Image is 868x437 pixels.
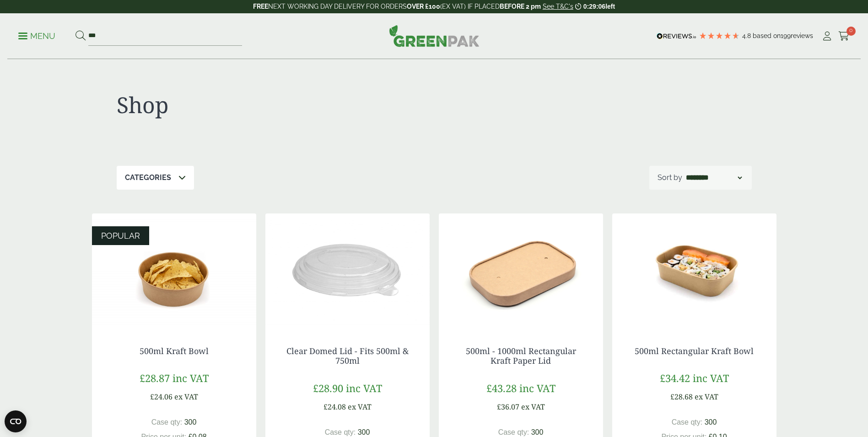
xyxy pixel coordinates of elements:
[407,3,440,10] strong: OVER £100
[695,392,718,402] span: ex VAT
[486,381,517,395] span: £43.28
[18,31,55,42] p: Menu
[323,402,346,412] span: £24.08
[5,410,27,432] button: Open CMP widget
[657,33,696,39] img: REVIEWS.io
[348,402,372,412] span: ex VAT
[140,345,209,356] a: 500ml Kraft Bowl
[497,402,519,412] span: £36.07
[705,418,717,426] span: 300
[253,3,268,10] strong: FREE
[583,3,605,10] span: 0:29:06
[92,213,256,328] img: Kraft Bowl 500ml with Nachos
[117,92,434,118] h1: Shop
[125,172,171,183] p: Categories
[672,418,703,426] span: Case qty:
[313,381,343,395] span: £28.90
[500,3,541,10] strong: BEFORE 2 pm
[684,172,744,183] select: Shop order
[140,371,170,385] span: £28.87
[173,371,209,385] span: inc VAT
[498,428,529,436] span: Case qty:
[389,25,480,47] img: GreenPak Supplies
[325,428,356,436] span: Case qty:
[265,213,430,328] img: Clear Domed Lid - Fits 750ml-0
[605,3,615,10] span: left
[439,213,603,328] img: 2723006 Paper Lid for Rectangular Kraft Bowl v1
[466,345,576,366] a: 500ml - 1000ml Rectangular Kraft Paper Lid
[635,345,754,356] a: 500ml Rectangular Kraft Bowl
[519,381,555,395] span: inc VAT
[151,418,183,426] span: Case qty:
[693,371,729,385] span: inc VAT
[781,32,791,39] span: 199
[838,32,850,41] i: Cart
[791,32,813,39] span: reviews
[521,402,545,412] span: ex VAT
[346,381,382,395] span: inc VAT
[174,392,198,402] span: ex VAT
[184,418,197,426] span: 300
[150,392,173,402] span: £24.06
[838,29,850,43] a: 0
[286,345,409,366] a: Clear Domed Lid - Fits 500ml & 750ml
[18,31,55,40] a: Menu
[612,213,776,328] img: 500ml Rectangular Kraft Bowl with food contents
[543,3,573,10] a: See T&C's
[531,428,544,436] span: 300
[699,32,740,40] div: 4.79 Stars
[821,32,833,41] i: My Account
[846,27,856,36] span: 0
[670,392,693,402] span: £28.68
[753,32,781,39] span: Based on
[660,371,690,385] span: £34.42
[101,231,140,240] span: POPULAR
[658,172,682,183] p: Sort by
[742,32,753,39] span: 4.8
[358,428,370,436] span: 300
